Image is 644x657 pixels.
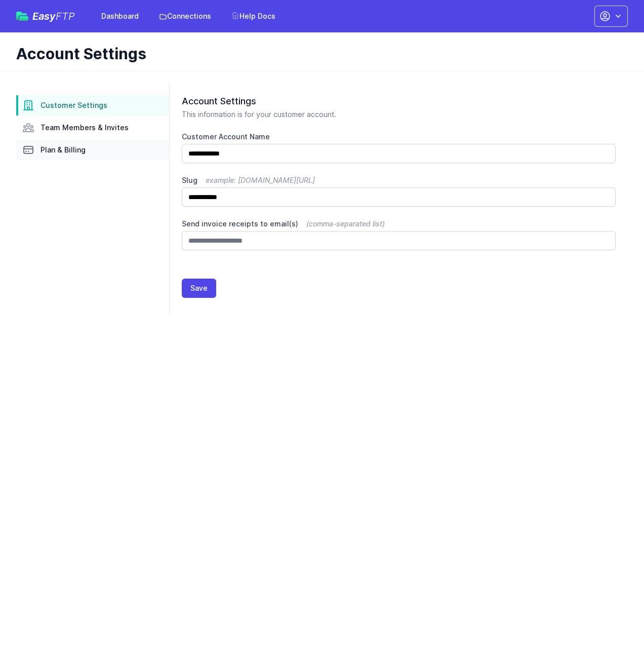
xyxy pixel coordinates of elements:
[32,11,75,21] span: Easy
[182,279,216,298] button: Save
[41,123,129,133] span: Team Members & Invites
[182,95,616,107] h2: Account Settings
[16,140,169,160] a: Plan & Billing
[593,606,632,645] iframe: Drift Widget Chat Controller
[206,176,315,184] span: example: [DOMAIN_NAME][URL]
[41,145,86,155] span: Plan & Billing
[16,118,169,138] a: Team Members & Invites
[16,12,28,21] img: easyftp_logo.png
[16,45,620,63] h1: Account Settings
[153,7,217,25] a: Connections
[41,100,107,110] span: Customer Settings
[182,109,616,120] p: This information is for your customer account.
[225,7,281,25] a: Help Docs
[16,11,75,21] a: EasyFTP
[56,10,75,22] span: FTP
[306,219,385,228] span: (comma-separated list)
[182,175,616,185] label: Slug
[182,219,616,229] label: Send invoice receipts to email(s)
[95,7,145,25] a: Dashboard
[182,132,616,142] label: Customer Account Name
[16,95,169,115] a: Customer Settings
